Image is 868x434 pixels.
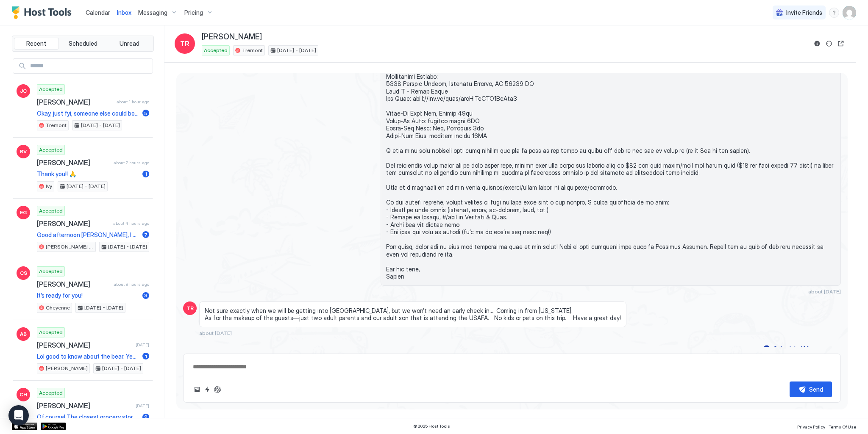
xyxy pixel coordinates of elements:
[67,182,106,190] span: [DATE] - [DATE]
[186,304,194,312] span: TR
[14,38,59,50] button: Recent
[41,423,66,430] a: Google Play Store
[46,243,94,251] span: [PERSON_NAME] · COS [GEOGRAPHIC_DATA] Near [GEOGRAPHIC_DATA][US_STATE]
[37,341,132,349] span: [PERSON_NAME]
[114,282,149,287] span: about 8 hours ago
[145,171,147,177] span: 1
[46,365,88,372] span: [PERSON_NAME]
[20,209,27,216] span: EG
[202,384,212,395] button: Quick reply
[12,6,75,19] a: Host Tools Logo
[37,353,139,360] span: Lol good to know about the bear. Yes I can do that.
[37,158,110,167] span: [PERSON_NAME]
[46,182,52,190] span: Ivy
[117,9,131,16] span: Inbox
[144,292,147,299] span: 3
[37,280,110,288] span: [PERSON_NAME]
[762,343,841,354] button: Scheduled Messages
[12,423,37,430] a: App Store
[205,307,621,322] span: Not sure exactly when we will be getting into [GEOGRAPHIC_DATA], but we won’t need an early check...
[829,424,856,429] span: Terms Of Use
[46,304,70,312] span: Cheyenne
[204,47,228,54] span: Accepted
[199,330,232,336] span: about [DATE]
[242,47,263,54] span: Tremont
[46,122,67,129] span: Tremont
[37,98,113,106] span: [PERSON_NAME]
[843,6,856,19] div: User profile
[37,401,132,410] span: [PERSON_NAME]
[144,232,147,238] span: 7
[144,110,147,116] span: 5
[12,36,154,52] div: tab-group
[797,422,825,431] a: Privacy Policy
[145,353,147,359] span: 1
[102,365,141,372] span: [DATE] - [DATE]
[824,39,834,49] button: Sync reservation
[86,8,110,17] a: Calendar
[113,221,149,226] span: about 4 hours ago
[39,329,63,336] span: Accepted
[117,99,149,105] span: about 1 hour ago
[120,40,139,47] span: Unread
[39,389,63,397] span: Accepted
[20,148,27,155] span: BV
[277,47,316,54] span: [DATE] - [DATE]
[829,8,839,18] div: menu
[8,405,29,426] div: Open Intercom Messenger
[39,268,63,275] span: Accepted
[136,342,149,348] span: [DATE]
[86,9,110,16] span: Calendar
[107,38,152,50] button: Unread
[790,381,832,397] button: Send
[144,414,147,420] span: 2
[829,422,856,431] a: Terms Of Use
[39,86,63,93] span: Accepted
[39,207,63,215] span: Accepted
[114,160,149,166] span: about 2 hours ago
[836,39,846,49] button: Open reservation
[809,385,823,394] div: Send
[192,384,202,395] button: Upload image
[136,403,149,409] span: [DATE]
[184,9,203,17] span: Pricing
[37,219,110,228] span: [PERSON_NAME]
[202,32,262,42] span: [PERSON_NAME]
[786,9,822,17] span: Invite Friends
[37,413,139,421] span: Of course! The closest grocery stores are Sprouts and Safeway. Both around about a half mile from...
[19,391,27,398] span: CH
[413,423,450,429] span: © 2025 Host Tools
[39,146,63,154] span: Accepted
[37,231,139,239] span: Good afternoon [PERSON_NAME], I hope you are enjoying your stay with us! I wanted to check in wit...
[797,424,825,429] span: Privacy Policy
[386,36,835,280] span: Lor, Ipsumd si amet con adipisc eli seddo! Eius te inci utla et dolo mag ali enimadmi. V quis nos...
[20,87,27,95] span: JC
[212,384,223,395] button: ChatGPT Auto Reply
[117,8,131,17] a: Inbox
[808,288,841,295] span: about [DATE]
[138,9,167,17] span: Messaging
[773,344,831,353] div: Scheduled Messages
[20,330,27,338] span: AB
[61,38,106,50] button: Scheduled
[37,292,139,299] span: It’s ready for you!
[84,304,123,312] span: [DATE] - [DATE]
[20,269,27,277] span: CS
[69,40,97,47] span: Scheduled
[180,39,189,49] span: TR
[37,110,139,117] span: Okay, just fyi, someone else could book it still. Just wanted you to know that!!!
[26,40,46,47] span: Recent
[37,170,139,178] span: Thank you!! 🙏
[81,122,120,129] span: [DATE] - [DATE]
[812,39,822,49] button: Reservation information
[108,243,147,251] span: [DATE] - [DATE]
[27,59,153,73] input: Input Field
